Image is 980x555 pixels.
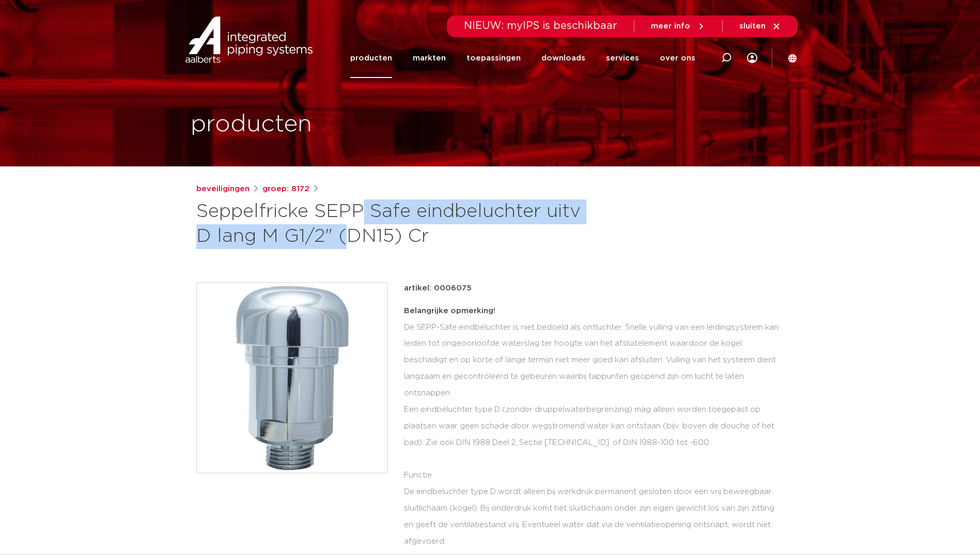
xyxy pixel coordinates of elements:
[196,199,584,249] h1: Seppelfricke SEPP Safe eindbeluchter uitv D lang M G1/2" (DN15) Cr
[739,22,781,31] a: sluiten
[739,22,766,30] span: sluiten
[350,38,392,78] a: producten
[651,22,690,30] span: meer info
[606,38,639,78] a: services
[651,22,706,31] a: meer info
[660,38,695,78] a: over ons
[350,38,695,78] nav: Menu
[541,38,585,78] a: downloads
[464,21,617,31] span: NIEUW: myIPS is beschikbaar
[747,47,757,69] div: my IPS
[404,307,495,315] strong: Belangrijke opmerking!
[466,38,521,78] a: toepassingen
[196,183,250,195] a: beveiligingen
[191,108,312,141] h1: producten
[404,282,472,295] p: artikel: 0006075
[262,183,309,195] a: groep: 8172
[413,38,446,78] a: markten
[197,283,387,473] img: Product Image for Seppelfricke SEPP Safe eindbeluchter uitv D lang M G1/2" (DN15) Cr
